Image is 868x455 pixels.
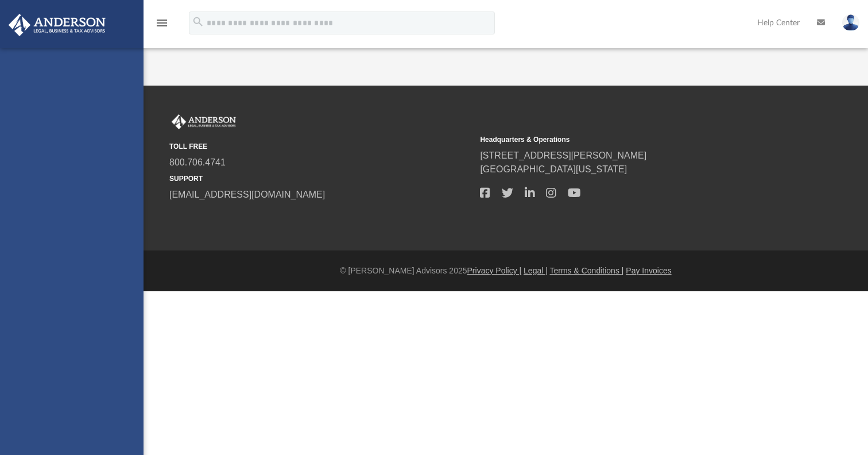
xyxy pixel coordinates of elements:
a: [GEOGRAPHIC_DATA][US_STATE] [480,164,627,174]
a: [EMAIL_ADDRESS][DOMAIN_NAME] [169,190,325,199]
a: Pay Invoices [626,266,671,275]
small: SUPPORT [169,173,472,184]
a: Legal | [524,266,548,275]
a: Terms & Conditions | [550,266,624,275]
img: Anderson Advisors Platinum Portal [169,114,238,129]
a: Privacy Policy | [467,266,522,275]
small: TOLL FREE [169,141,472,152]
i: search [192,16,204,28]
a: 800.706.4741 [169,157,226,167]
a: [STREET_ADDRESS][PERSON_NAME] [480,151,646,160]
a: menu [155,22,169,30]
div: © [PERSON_NAME] Advisors 2025 [144,265,868,277]
i: menu [155,16,169,30]
img: User Pic [842,14,859,31]
small: Headquarters & Operations [480,134,782,145]
img: Anderson Advisors Platinum Portal [5,14,109,36]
